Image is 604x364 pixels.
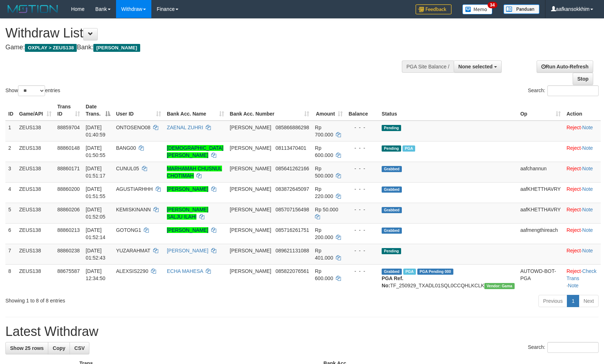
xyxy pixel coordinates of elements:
h4: Game: Bank: [5,44,395,51]
div: - - - [348,268,376,275]
img: Feedback.jpg [416,4,452,14]
span: 88860238 [57,248,80,253]
a: Reject [567,248,581,253]
a: [PERSON_NAME] [167,227,208,233]
td: 3 [5,162,16,182]
th: Op: activate to sort column ascending [518,100,564,121]
a: Previous [538,295,567,307]
span: Rp 500.000 [315,166,333,179]
a: Copy [48,342,70,354]
td: · [564,141,601,162]
span: ALEXSIS2290 [116,268,148,274]
span: KEMISKINANN [116,207,151,212]
span: Pending [382,145,401,152]
td: aafmengthireach [518,223,564,244]
h1: Withdraw List [5,26,395,40]
span: Copy 08113470401 to clipboard [275,145,306,151]
th: Bank Acc. Number: activate to sort column ascending [227,100,312,121]
td: 8 [5,264,16,292]
span: [PERSON_NAME] [230,166,271,171]
img: panduan.png [503,4,539,14]
span: Rp 200.000 [315,227,333,240]
a: MARHAMAH CHUSNUL CHOTIMAH [167,166,222,179]
th: Trans ID: activate to sort column ascending [54,100,83,121]
span: Copy [53,345,65,351]
span: ONTOSENO08 [116,125,150,130]
label: Search: [528,342,599,353]
th: Bank Acc. Name: activate to sort column ascending [164,100,227,121]
div: - - - [348,206,376,213]
td: ZEUS138 [16,141,54,162]
a: Reject [567,207,581,212]
a: [PERSON_NAME] [167,186,208,192]
a: Check Trans [567,268,596,281]
span: Grabbed [382,228,402,234]
td: aafKHETTHAVRY [518,182,564,203]
span: None selected [458,64,493,69]
span: PGA Pending [417,269,453,275]
a: Reject [567,145,581,151]
a: 1 [567,295,579,307]
a: Reject [567,227,581,233]
span: Copy 085866886298 to clipboard [275,125,309,130]
span: Copy 085641262166 to clipboard [275,166,309,171]
a: Note [582,248,593,253]
div: PGA Site Balance / [402,60,454,73]
a: [PERSON_NAME] [167,248,208,253]
span: Rp 600.000 [315,145,333,158]
a: Note [582,145,593,151]
div: - - - [348,165,376,172]
span: Marked by aafpengsreynich [403,269,416,275]
a: Stop [573,73,593,85]
span: YUZARAHMAT [116,248,150,253]
span: Rp 700.000 [315,125,333,138]
div: - - - [348,144,376,152]
span: Marked by aafkaynarin [403,145,415,152]
td: 5 [5,203,16,223]
td: ZEUS138 [16,223,54,244]
span: [PERSON_NAME] [230,207,271,212]
td: AUTOWD-BOT-PGA [518,264,564,292]
span: [PERSON_NAME] [230,227,271,233]
span: Copy 085716261751 to clipboard [275,227,309,233]
span: [DATE] 01:51:17 [86,166,106,179]
a: Note [582,227,593,233]
span: [PERSON_NAME] [230,186,271,192]
span: [PERSON_NAME] [230,268,271,274]
span: Copy 089621131088 to clipboard [275,248,309,253]
a: Note [582,207,593,212]
span: Rp 220.000 [315,186,333,199]
span: [DATE] 01:52:43 [86,248,106,261]
a: ECHA MAHESA [167,268,203,274]
span: [DATE] 01:52:14 [86,227,106,240]
th: Game/API: activate to sort column ascending [16,100,54,121]
a: Reject [567,186,581,192]
span: Grabbed [382,207,402,213]
a: Note [582,166,593,171]
img: MOTION_logo.png [5,4,60,14]
div: - - - [348,247,376,254]
th: Action [564,100,601,121]
th: User ID: activate to sort column ascending [113,100,164,121]
td: 1 [5,121,16,141]
a: [DEMOGRAPHIC_DATA][PERSON_NAME] [167,145,223,158]
span: Copy 083872645097 to clipboard [275,186,309,192]
span: Rp 50.000 [315,207,338,212]
span: Grabbed [382,269,402,275]
a: Reject [567,166,581,171]
th: Balance [346,100,379,121]
td: 6 [5,223,16,244]
input: Search: [547,85,599,96]
td: · [564,223,601,244]
span: [DATE] 01:51:55 [86,186,106,199]
span: OXPLAY > ZEUS138 [25,44,77,52]
span: Grabbed [382,166,402,172]
td: · [564,244,601,264]
td: 4 [5,182,16,203]
select: Showentries [18,85,45,96]
td: TF_250929_TXADL01SQL0CCQHLKCLK [379,264,518,292]
span: 88859704 [57,125,80,130]
span: AGUSTIARHHH [116,186,153,192]
span: Rp 401.000 [315,248,333,261]
td: · [564,121,601,141]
